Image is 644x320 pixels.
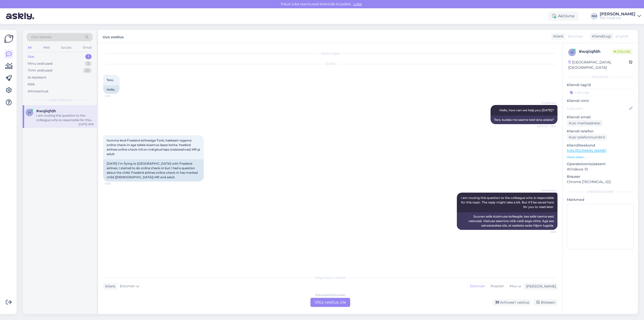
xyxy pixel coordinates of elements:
[524,284,556,289] div: [PERSON_NAME]
[103,275,557,280] div: Valige keel ja vastake
[85,61,92,66] div: 3
[567,190,634,194] div: [PERSON_NAME]
[590,34,611,39] div: Klienditugi
[120,283,135,289] span: Estonian
[567,115,634,120] p: Kliendi email
[103,62,557,66] div: [DATE]
[509,284,517,288] span: Muu
[27,44,32,51] div: All
[548,12,579,21] div: Aktiivne
[310,298,350,307] div: Võta vestlus üle
[568,60,629,70] div: [GEOGRAPHIC_DATA], [GEOGRAPHIC_DATA]
[567,134,607,141] div: Küsi telefoninumbrit
[48,98,71,102] span: Uued vestlused
[537,101,556,105] span: AI Assistent
[105,94,124,98] span: 18:16
[105,182,124,186] span: 18:18
[567,161,634,167] p: Operatsioonisüsteem
[36,113,94,122] div: I am routing this question to the colleague who is responsible for this topic. The reply might ta...
[83,68,92,73] div: 25
[600,16,635,20] div: TEZ TOUR OÜ
[28,75,46,80] div: AI Assistent
[28,68,52,73] div: Tiimi vestlused
[551,34,563,39] div: Klient
[537,189,556,192] span: AI Assistent
[103,85,119,94] div: Hello,
[600,12,641,20] a: [PERSON_NAME]TEZ TOUR OÜ
[461,196,555,209] span: I am routing this question to the colleague who is responsible for this topic. The reply might ta...
[600,12,635,16] div: [PERSON_NAME]
[567,129,634,134] p: Kliendi telefon
[85,54,92,59] div: 1
[82,44,93,51] div: Email
[491,116,557,124] div: Tere, kuidas me saame teid täna aidata?
[533,299,557,306] div: Blokeeri
[28,54,34,59] div: Uus
[567,197,634,202] p: Märkmed
[493,299,531,306] div: Arhiveeri vestlus
[567,120,602,127] div: Küsi meiliaadressi
[567,174,634,179] p: Brauser
[567,82,634,88] p: Kliendi tag'id
[457,212,557,230] div: Suunan selle küsimuse kolleegile, kes selle teema eest vastutab. Vastuse saamine võib veidi aega ...
[107,138,201,156] span: homme lend Freebird airlinesiga Türki, hakkasin tegema online check-in aga tekkis küsimus lapse k...
[567,89,634,96] input: Lisa tag
[28,82,35,87] div: Kõik
[567,179,634,185] p: Chrome [TECHNICAL_ID]
[567,75,634,79] div: Kliendi info
[537,230,556,234] span: 18:18
[567,148,606,153] a: [URL][DOMAIN_NAME]
[352,2,363,6] span: Luba
[571,50,574,54] span: w
[567,106,628,111] input: Lisa nimi
[616,34,629,39] span: English
[103,33,124,40] label: Uus vestlus
[28,111,31,114] span: w
[103,159,204,182] div: [DATE] I'm flying to [GEOGRAPHIC_DATA] with Freebird airlines, I started to do online check-in bu...
[567,167,634,172] p: Windows 10
[36,109,56,113] span: #wqiiqfdh
[467,282,488,290] div: Estonian
[107,78,114,82] span: Tere,
[499,108,554,112] span: Hello, how can we help you [DATE]?
[79,122,94,126] div: [DATE] 18:18
[31,34,51,40] span: Otsi kliente
[103,51,557,56] div: Vestlus algas
[28,89,48,94] div: Arhiveeritud
[4,34,14,44] img: Askly Logo
[28,61,53,66] div: Minu vestlused
[103,284,115,289] div: Klient
[591,13,598,20] div: NM
[567,155,634,159] p: Vaata edasi ...
[537,124,556,128] span: Nähtud ✓ 18:16
[579,49,612,55] div: # wqiiqfdh
[567,143,634,148] p: Klienditeekond
[612,49,632,54] span: Online
[568,34,583,39] span: Estonian
[42,44,51,51] div: Web
[60,44,72,51] div: Socials
[315,293,345,297] div: Estonian to Estonian
[488,282,507,290] div: Russian
[567,98,634,103] p: Kliendi nimi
